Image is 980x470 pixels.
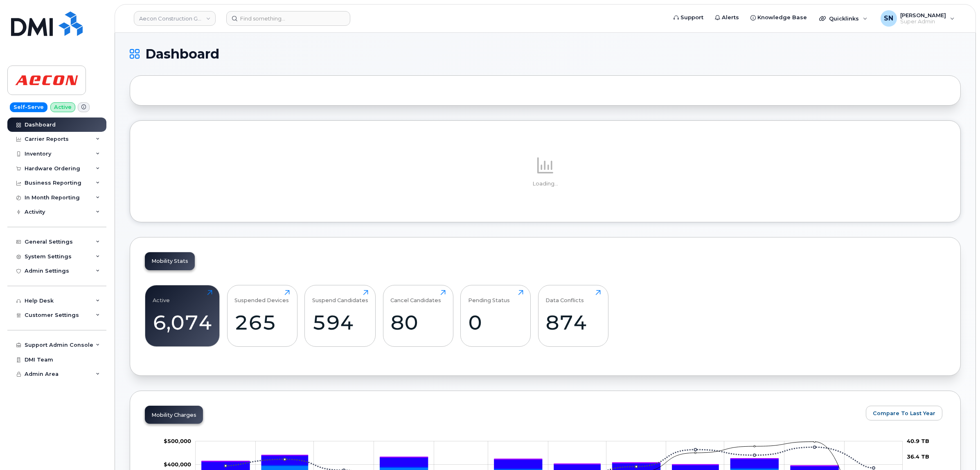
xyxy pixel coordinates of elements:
div: 874 [545,310,601,334]
div: Active [153,290,170,303]
button: Compare To Last Year [866,406,942,420]
div: 80 [390,310,446,334]
g: $0 [164,438,191,444]
g: $0 [164,461,191,468]
a: Active6,074 [153,290,212,342]
p: Loading... [145,180,946,188]
a: Pending Status0 [468,290,523,342]
a: Cancel Candidates80 [390,290,446,342]
a: Suspended Devices265 [234,290,290,342]
span: Compare To Last Year [873,409,935,417]
tspan: 40.9 TB [907,438,929,444]
a: Data Conflicts874 [545,290,601,342]
div: Pending Status [468,290,510,303]
span: Dashboard [145,48,219,60]
tspan: $500,000 [164,438,191,444]
div: 6,074 [153,310,212,334]
div: 265 [234,310,290,334]
div: Suspend Candidates [312,290,368,303]
div: 594 [312,310,368,334]
a: Suspend Candidates594 [312,290,368,342]
div: Data Conflicts [545,290,584,303]
tspan: 36.4 TB [907,453,929,460]
div: 0 [468,310,523,334]
div: Cancel Candidates [390,290,441,303]
tspan: $400,000 [164,461,191,468]
div: Suspended Devices [234,290,289,303]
